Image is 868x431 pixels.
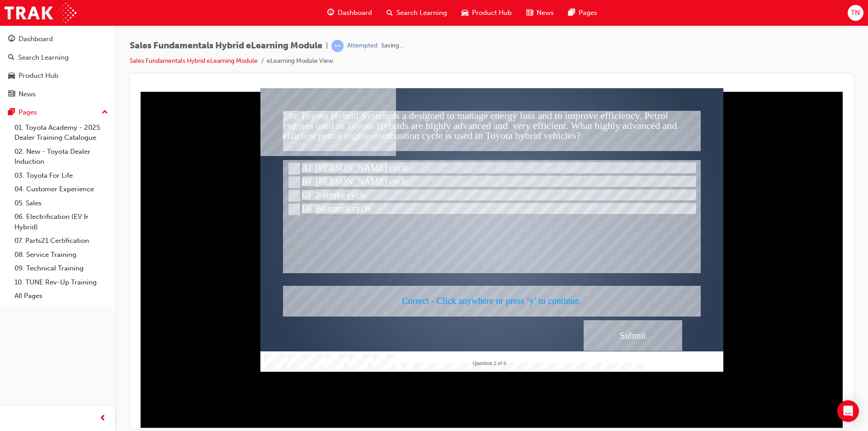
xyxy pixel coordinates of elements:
[526,7,533,19] span: news-icon
[379,4,454,22] a: search-iconSearch Learning
[837,400,859,422] div: Open Intercom Messenger
[19,89,36,99] div: News
[579,8,597,18] span: Pages
[320,4,379,22] a: guage-iconDashboard
[8,109,15,117] span: pages-icon
[387,7,393,19] span: search-icon
[8,90,15,99] span: news-icon
[18,52,69,63] div: Search Learning
[11,248,112,262] a: 08. Service Training
[11,121,112,145] a: 01. Toyota Academy - 2025 Dealer Training Catalogue
[851,8,860,18] span: TN
[19,34,53,44] div: Dashboard
[11,145,112,169] a: 02. New - Toyota Dealer Induction
[8,35,15,43] span: guage-icon
[326,41,328,51] span: |
[4,29,112,104] button: DashboardSearch LearningProduct HubNews
[331,40,344,52] span: learningRecordVerb_ATTEMPT-icon
[462,7,468,19] span: car-icon
[8,72,15,80] span: car-icon
[99,413,106,424] span: prev-icon
[11,169,112,183] a: 03. Toyota For Life
[130,57,258,65] a: Sales Fundamentals Hybrid eLearning Module
[381,41,403,51] span: Saving...
[568,7,575,19] span: pages-icon
[561,4,604,22] a: pages-iconPages
[267,56,333,66] li: eLearning Module View
[11,182,112,196] a: 04. Customer Experience
[8,54,14,62] span: search-icon
[11,261,112,275] a: 09. Technical Training
[454,4,519,22] a: car-iconProduct Hub
[11,289,112,303] a: All Pages
[5,3,76,23] img: Trak
[338,8,372,18] span: Dashboard
[19,107,37,118] div: Pages
[396,8,447,18] span: Search Learning
[327,7,334,19] span: guage-icon
[347,42,377,50] div: Attempted
[4,104,112,121] button: Pages
[4,86,112,103] a: News
[130,41,322,51] span: Sales Fundamentals Hybrid eLearning Module
[11,275,112,289] a: 10. TUNE Rev-Up Training
[11,196,112,210] a: 05. Sales
[11,234,112,248] a: 07. Parts21 Certification
[102,107,108,118] span: up-icon
[4,31,112,47] a: Dashboard
[4,49,112,66] a: Search Learning
[537,8,554,18] span: News
[519,4,561,22] a: news-iconNews
[11,210,112,234] a: 06. Electrification (EV & Hybrid)
[4,67,112,84] a: Product Hub
[472,8,512,18] span: Product Hub
[19,71,58,81] div: Product Hub
[848,5,863,21] button: TN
